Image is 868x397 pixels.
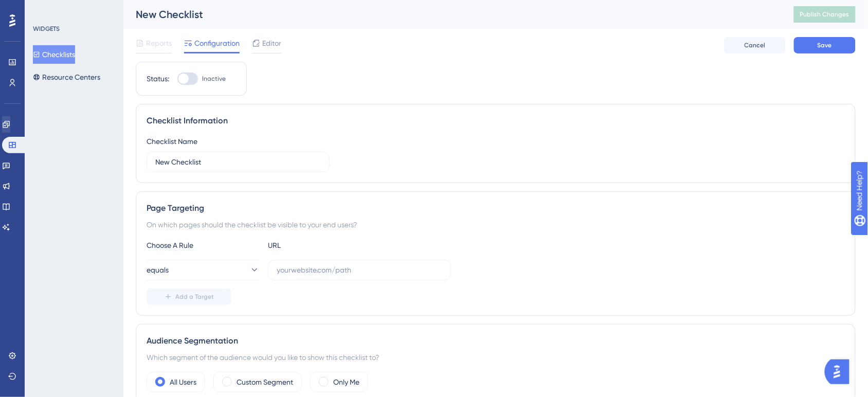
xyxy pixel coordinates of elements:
[147,202,845,214] div: Page Targeting
[147,239,260,251] div: Choose A Rule
[175,293,214,301] span: Add a Target
[147,260,260,280] button: equals
[24,3,64,15] span: Need Help?
[825,356,856,387] iframe: UserGuiding AI Assistant Launcher
[33,25,60,33] div: WIDGETS
[136,7,768,22] div: New Checklist
[202,75,226,83] span: Inactive
[155,156,321,168] input: Type your Checklist name
[33,68,100,86] button: Resource Centers
[147,135,197,148] div: Checklist Name
[277,264,442,276] input: yourwebsite.com/path
[33,45,75,64] button: Checklists
[170,376,196,388] label: All Users
[194,37,240,49] span: Configuration
[745,41,766,49] span: Cancel
[147,335,845,347] div: Audience Segmentation
[333,376,359,388] label: Only Me
[146,37,172,49] span: Reports
[237,376,293,388] label: Custom Segment
[268,239,381,251] div: URL
[262,37,281,49] span: Editor
[794,37,856,53] button: Save
[147,351,845,364] div: Which segment of the audience would you like to show this checklist to?
[147,115,845,127] div: Checklist Information
[147,288,231,305] button: Add a Target
[818,41,832,49] span: Save
[800,10,849,19] span: Publish Changes
[724,37,786,53] button: Cancel
[794,6,856,23] button: Publish Changes
[147,219,845,231] div: On which pages should the checklist be visible to your end users?
[147,73,169,85] div: Status:
[147,264,169,276] span: equals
